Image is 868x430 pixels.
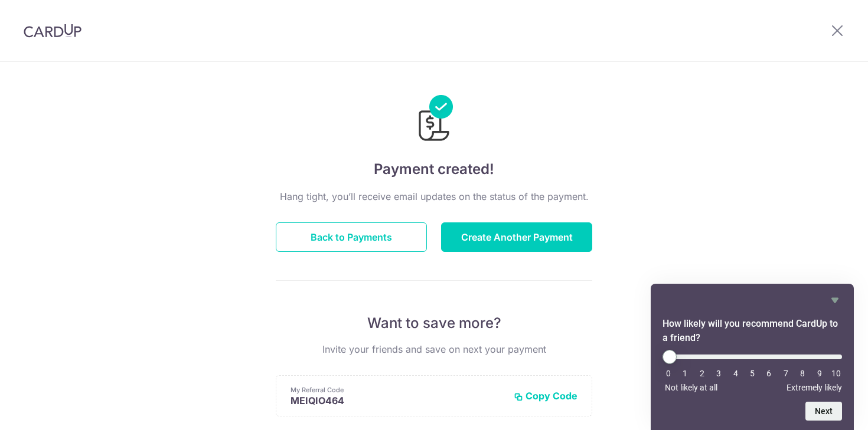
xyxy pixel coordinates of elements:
div: How likely will you recommend CardUp to a friend? Select an option from 0 to 10, with 0 being Not... [663,293,842,421]
li: 4 [730,369,742,378]
div: How likely will you recommend CardUp to a friend? Select an option from 0 to 10, with 0 being Not... [663,350,842,392]
p: Want to save more? [276,314,592,333]
button: Create Another Payment [441,222,592,252]
h4: Payment created! [276,159,592,180]
p: My Referral Code [291,385,504,395]
p: MEIQIO464 [291,395,504,406]
li: 10 [830,369,842,378]
img: CardUp [24,24,81,38]
li: 6 [763,369,775,378]
button: Next question [805,402,842,421]
li: 5 [746,369,758,378]
p: Hang tight, you’ll receive email updates on the status of the payment. [276,189,592,203]
li: 7 [780,369,792,378]
button: Copy Code [514,390,577,402]
li: 0 [663,369,674,378]
span: Not likely at all [665,383,717,392]
li: 9 [814,369,825,378]
li: 2 [696,369,708,378]
h2: How likely will you recommend CardUp to a friend? Select an option from 0 to 10, with 0 being Not... [663,317,842,345]
span: Extremely likely [787,383,842,392]
li: 3 [713,369,725,378]
img: Payments [415,95,453,145]
p: Invite your friends and save on next your payment [276,342,592,356]
li: 1 [679,369,691,378]
button: Hide survey [828,293,842,307]
button: Back to Payments [276,222,427,252]
li: 8 [797,369,808,378]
